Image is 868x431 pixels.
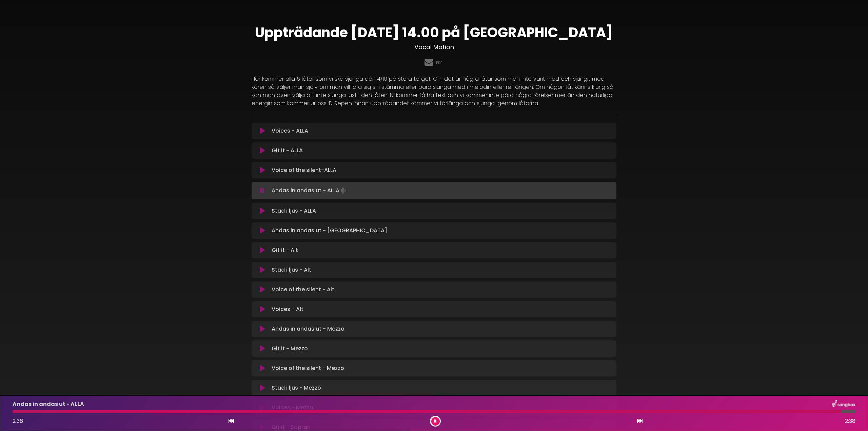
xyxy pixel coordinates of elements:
p: Voice of the silent - Alt [272,286,334,294]
p: Stad i ljus - ALLA [272,207,316,215]
img: waveform4.gif [339,186,349,195]
img: songbox-logo-white.png [832,400,855,409]
span: 2:38 [845,417,855,425]
p: Voices - ALLA [272,127,308,135]
p: Voices - Alt [272,305,303,313]
p: Git it - Alt [272,246,298,254]
p: Git it - Mezzo [272,345,308,353]
p: Git it - ALLA [272,146,303,155]
p: Här kommer alla 6 låtar som vi ska sjunga den 4/10 på stora torget. Om det är några låtar som man... [252,75,616,107]
p: Andas in andas ut - ALLA [13,400,84,408]
h1: Uppträdande [DATE] 14.00 på [GEOGRAPHIC_DATA] [252,24,616,41]
p: Voice of the silent-ALLA [272,166,336,174]
p: Andas in andas ut - ALLA [272,186,349,195]
p: Andas in andas ut - [GEOGRAPHIC_DATA] [272,227,387,235]
p: Andas in andas ut - Mezzo [272,325,344,333]
p: Stad i ljus - Mezzo [272,384,321,392]
h3: Vocal Motion [252,43,616,51]
a: PDF [436,60,442,66]
span: 2:36 [13,417,23,425]
p: Voice of the silent - Mezzo [272,364,344,372]
p: Stad i ljus - Alt [272,266,311,274]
